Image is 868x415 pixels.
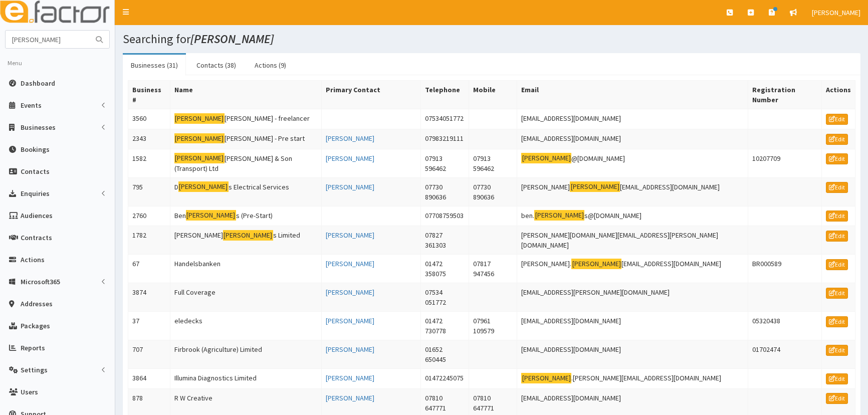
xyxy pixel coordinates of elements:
[128,109,170,129] td: 3560
[826,393,848,404] a: Edit
[247,55,294,76] a: Actions (9)
[826,211,848,222] a: Edit
[826,373,848,384] a: Edit
[420,109,469,129] td: 07534051772
[826,114,848,125] a: Edit
[420,369,469,389] td: 01472245075
[420,177,469,206] td: 07730 890636
[170,177,321,206] td: D s Electrical Services
[21,145,50,154] span: Bookings
[326,154,374,163] a: [PERSON_NAME]
[521,153,571,163] mark: [PERSON_NAME]
[21,343,45,352] span: Reports
[517,177,748,206] td: [PERSON_NAME] [EMAIL_ADDRESS][DOMAIN_NAME]
[170,312,321,340] td: eledecks
[128,312,170,340] td: 37
[21,233,52,242] span: Contracts
[223,230,273,241] mark: [PERSON_NAME]
[826,259,848,270] a: Edit
[128,255,170,283] td: 67
[190,31,274,47] i: [PERSON_NAME]
[21,321,50,330] span: Packages
[21,211,53,220] span: Audiences
[326,134,374,143] a: [PERSON_NAME]
[534,210,584,221] mark: [PERSON_NAME]
[174,113,225,124] mark: [PERSON_NAME]
[469,177,517,206] td: 07730 890636
[21,123,56,132] span: Businesses
[21,189,50,198] span: Enquiries
[170,81,321,109] th: Name
[420,312,469,340] td: 01472 730778
[123,33,860,46] h1: Searching for
[128,177,170,206] td: 795
[170,283,321,312] td: Full Coverage
[420,149,469,177] td: 07913 596462
[170,149,321,177] td: [PERSON_NAME] & Son (Transport) Ltd
[326,288,374,297] a: [PERSON_NAME]
[420,81,469,109] th: Telephone
[571,259,621,269] mark: [PERSON_NAME]
[326,345,374,354] a: [PERSON_NAME]
[123,55,186,76] a: Businesses (31)
[128,81,170,109] th: Business #
[826,182,848,193] a: Edit
[826,231,848,242] a: Edit
[517,340,748,369] td: [EMAIL_ADDRESS][DOMAIN_NAME]
[128,206,170,226] td: 2760
[21,255,45,264] span: Actions
[21,101,42,110] span: Events
[326,316,374,325] a: [PERSON_NAME]
[748,255,822,283] td: BR000589
[21,387,38,396] span: Users
[517,149,748,177] td: @[DOMAIN_NAME]
[420,340,469,369] td: 01652 650445
[826,134,848,145] a: Edit
[128,226,170,255] td: 1782
[21,299,53,308] span: Addresses
[517,109,748,129] td: [EMAIL_ADDRESS][DOMAIN_NAME]
[170,206,321,226] td: Ben s (Pre-Start)
[128,283,170,312] td: 3874
[128,369,170,389] td: 3864
[21,79,55,88] span: Dashboard
[517,369,748,389] td: .[PERSON_NAME][EMAIL_ADDRESS][DOMAIN_NAME]
[128,129,170,149] td: 2343
[826,316,848,327] a: Edit
[812,8,860,17] span: [PERSON_NAME]
[326,373,374,382] a: [PERSON_NAME]
[517,283,748,312] td: [EMAIL_ADDRESS][PERSON_NAME][DOMAIN_NAME]
[174,153,225,163] mark: [PERSON_NAME]
[826,345,848,356] a: Edit
[521,373,571,383] mark: [PERSON_NAME]
[517,81,748,109] th: Email
[326,182,374,191] a: [PERSON_NAME]
[826,153,848,164] a: Edit
[748,340,822,369] td: 01702474
[170,369,321,389] td: Illumina Diagnostics Limited
[170,226,321,255] td: [PERSON_NAME] s Limited
[178,181,229,192] mark: [PERSON_NAME]
[170,340,321,369] td: Firbrook (Agriculture) Limited
[517,129,748,149] td: [EMAIL_ADDRESS][DOMAIN_NAME]
[21,365,48,374] span: Settings
[517,206,748,226] td: ben. s@[DOMAIN_NAME]
[170,255,321,283] td: Handelsbanken
[469,255,517,283] td: 07817 947456
[826,288,848,299] a: Edit
[326,259,374,268] a: [PERSON_NAME]
[570,181,620,192] mark: [PERSON_NAME]
[174,133,225,144] mark: [PERSON_NAME]
[517,226,748,255] td: [PERSON_NAME][DOMAIN_NAME][EMAIL_ADDRESS][PERSON_NAME][DOMAIN_NAME]
[188,55,244,76] a: Contacts (38)
[420,255,469,283] td: 01472 358075
[128,149,170,177] td: 1582
[420,283,469,312] td: 07534 051772
[469,312,517,340] td: 07961 109579
[748,81,822,109] th: Registration Number
[748,149,822,177] td: 10207709
[420,226,469,255] td: 07827 361303
[326,231,374,240] a: [PERSON_NAME]
[322,81,420,109] th: Primary Contact
[170,109,321,129] td: [PERSON_NAME] - freelancer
